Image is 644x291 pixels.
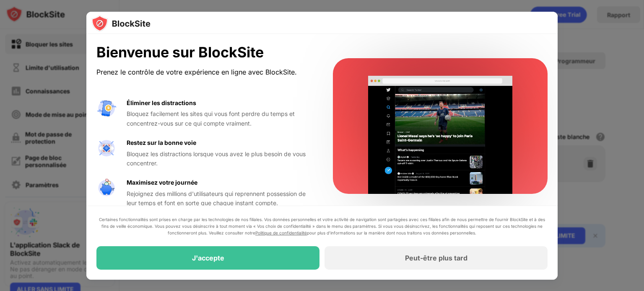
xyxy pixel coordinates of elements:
font: Maximisez votre journée [127,179,197,186]
font: Peut-être plus tard [405,254,467,262]
font: Prenez le contrôle de votre expérience en ligne avec BlockSite. [96,68,297,76]
img: logo-blocksite.svg [91,15,151,32]
font: Rejoignez des millions d'utilisateurs qui reprennent possession de leur temps et font en sorte qu... [127,190,306,206]
img: value-avoid-distractions.svg [96,98,117,118]
font: Éliminer les distractions [127,99,196,106]
font: Certaines fonctionnalités sont prises en charge par les technologies de nos filiales. Vos données... [99,217,545,235]
img: value-safe-time.svg [96,178,117,198]
font: Bloquez facilement les sites qui vous font perdre du temps et concentrez-vous sur ce qui compte v... [127,110,295,126]
font: Restez sur la bonne voie [127,139,196,146]
font: J'accepte [192,254,224,262]
font: pour plus d'informations sur la manière dont nous traitons vos données personnelles. [307,230,476,235]
font: Bloquez les distractions lorsque vous avez le plus besoin de vous concentrer. [127,150,306,167]
a: Politique de confidentialité [255,230,307,235]
font: Bienvenue sur BlockSite [96,44,264,61]
img: value-focus.svg [96,138,117,158]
